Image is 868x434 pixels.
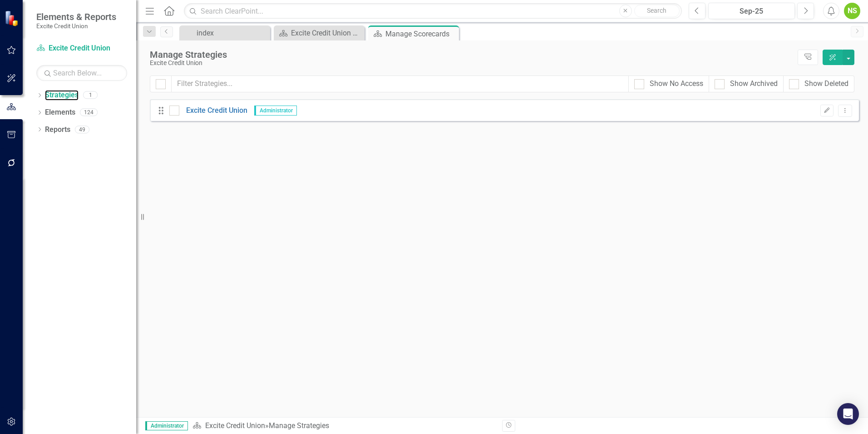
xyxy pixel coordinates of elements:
[179,106,247,116] a: Excite Credit Union
[844,3,860,19] button: NS
[36,43,127,54] a: Excite Credit Union
[205,421,265,430] a: Excite Credit Union
[197,27,268,39] div: index
[150,50,793,60] div: Manage Strategies
[184,3,682,19] input: Search ClearPoint...
[45,125,70,135] a: Reports
[192,421,495,431] div: » Manage Strategies
[276,27,362,39] a: Excite Credit Union Board Book
[804,79,848,89] div: Show Deleted
[83,91,98,99] div: 1
[145,421,188,430] span: Administrator
[730,79,778,89] div: Show Archived
[650,79,703,89] div: Show No Access
[385,28,457,40] div: Manage Scorecards
[75,126,89,133] div: 49
[150,60,793,66] div: Excite Credit Union
[182,27,268,39] a: index
[837,403,859,425] div: Open Intercom Messenger
[45,107,75,118] a: Elements
[708,3,795,19] button: Sep-25
[291,27,362,39] div: Excite Credit Union Board Book
[80,109,98,116] div: 124
[36,22,116,30] small: Excite Credit Union
[634,5,680,17] button: Search
[711,6,792,17] div: Sep-25
[647,7,666,14] span: Search
[36,11,116,22] span: Elements & Reports
[5,10,20,26] img: ClearPoint Strategy
[254,106,297,116] span: Administrator
[36,65,127,81] input: Search Below...
[45,90,79,101] a: Strategies
[171,76,629,92] input: Filter Strategies...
